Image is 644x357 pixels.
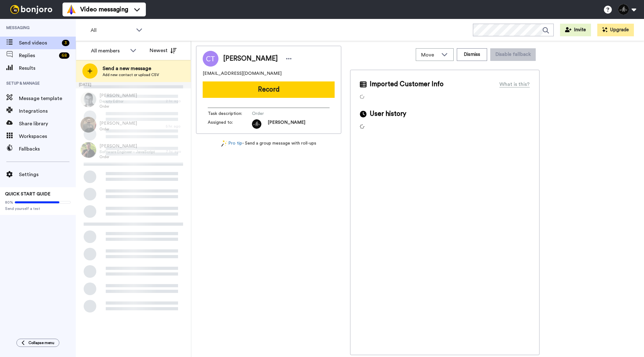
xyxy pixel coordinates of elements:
[19,145,76,153] span: Fallbacks
[99,127,137,132] span: Order
[421,51,438,59] span: Move
[80,142,96,158] img: aeeb9272-8157-4bf0-aa0f-cfdae6291230.jpg
[19,52,57,59] span: Replies
[203,51,218,67] img: Image of Clifton Thomas
[252,119,261,129] img: 8eebf7b9-0f15-494c-9298-6f0cbaddf06e-1708084966.jpg
[208,110,252,117] span: Task description :
[19,171,76,178] span: Settings
[203,70,282,77] span: [EMAIL_ADDRESS][DOMAIN_NAME]
[5,200,13,205] span: 80%
[490,48,536,61] button: Disable fallback
[196,140,341,147] div: - Send a group message with roll-ups
[80,117,96,133] img: d4261915-5ff1-4793-996c-b30cce3f3b10.jpg
[560,24,591,36] button: Invite
[99,120,137,127] span: [PERSON_NAME]
[99,99,137,104] span: Deputy Editor
[203,81,335,98] button: Record
[103,72,159,77] span: Add new contact or upload CSV
[145,44,181,57] button: Newest
[99,104,137,109] span: Order
[80,5,128,14] span: Video messaging
[370,80,444,89] span: Imported Customer Info
[19,64,76,72] span: Results
[499,80,530,88] div: What is this?
[99,143,155,149] span: [PERSON_NAME]
[5,206,71,211] span: Send yourself a test
[76,82,191,88] div: [DATE]
[166,124,188,129] div: 5 hr. ago
[19,39,59,47] span: Send videos
[62,40,69,46] div: 3
[99,92,137,99] span: [PERSON_NAME]
[103,65,159,72] span: Send a new message
[66,4,76,15] img: vm-color.svg
[19,95,76,102] span: Message template
[166,149,188,154] div: 7 hr. ago
[8,5,55,14] img: bj-logo-header-white.svg
[208,119,252,129] span: Assigned to:
[59,52,69,59] div: 68
[19,120,76,128] span: Share library
[5,192,51,196] span: QUICK START GUIDE
[166,98,188,104] div: 2 hr. ago
[99,154,155,159] span: Order
[252,110,312,117] span: Order
[91,27,133,34] span: All
[597,24,634,36] button: Upgrade
[223,54,278,63] span: [PERSON_NAME]
[221,140,227,147] img: magic-wand.svg
[19,107,76,115] span: Integrations
[80,92,96,107] img: 12c7cbf0-e985-47fa-898a-b3d4e84ed6df.png
[19,133,76,140] span: Workspaces
[457,48,487,61] button: Dismiss
[99,149,155,154] span: Software Engineer – JavaScript
[370,109,406,119] span: User history
[268,119,305,129] span: [PERSON_NAME]
[16,339,59,347] button: Collapse menu
[28,340,54,345] span: Collapse menu
[91,47,127,55] div: All members
[221,140,242,147] a: Pro tip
